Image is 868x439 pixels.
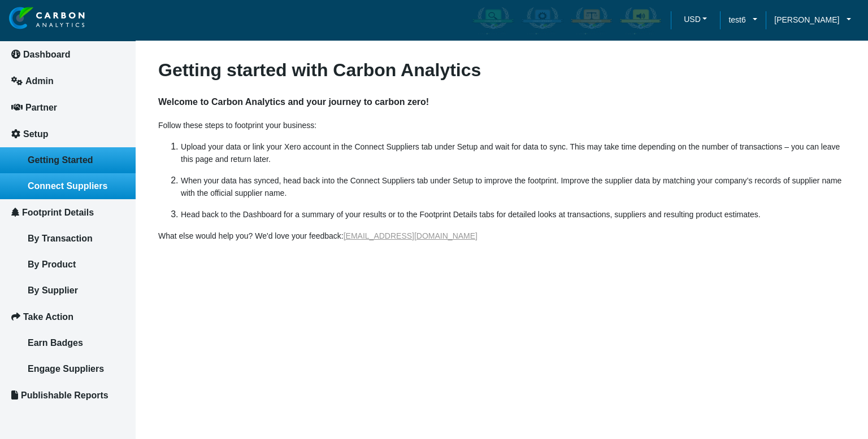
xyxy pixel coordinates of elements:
p: What else would help you? We'd love your feedback: [158,230,845,242]
img: carbon-aware-enabled.png [472,6,514,34]
a: [EMAIL_ADDRESS][DOMAIN_NAME] [344,231,478,240]
p: Follow these steps to footprint your business: [158,119,845,131]
img: carbon-efficient-enabled.png [521,6,563,34]
h4: Welcome to Carbon Analytics and your journey to carbon zero! [158,85,845,119]
span: Earn Badges [28,338,83,348]
span: Dashboard [23,50,71,59]
p: Upload your data or link your Xero account in the Connect Suppliers tab under Setup and wait for ... [181,141,845,165]
button: USD [679,11,711,28]
h3: Getting started with Carbon Analytics [158,59,845,81]
img: carbon-offsetter-enabled.png [570,6,613,34]
img: insight-logo-2.png [9,7,85,30]
input: Enter your email address [15,138,206,163]
span: By Transaction [28,234,93,243]
div: Minimize live chat window [185,6,212,33]
span: By Product [28,260,76,269]
span: Connect Suppliers [28,181,107,191]
div: Carbon Advocate [617,4,664,37]
a: test6 [720,14,766,26]
span: Engage Suppliers [28,364,104,374]
span: [PERSON_NAME] [774,14,839,26]
span: Getting Started [28,155,93,165]
a: USDUSD [671,11,720,30]
img: carbon-advocate-enabled.png [619,6,662,34]
span: test6 [728,14,745,26]
div: Chat with us now [76,63,207,78]
span: Publishable Reports [21,390,108,400]
div: Carbon Offsetter [568,4,615,37]
span: By Supplier [28,286,78,295]
em: Start Chat [154,348,205,363]
span: Footprint Details [22,208,94,217]
span: Setup [23,129,48,139]
span: Admin [25,76,54,86]
span: Partner [25,103,57,112]
a: [PERSON_NAME] [766,14,860,26]
div: Navigation go back [12,62,29,79]
input: Enter your last name [15,104,206,129]
p: Head back to the Dashboard for a summary of your results or to the Footprint Details tabs for det... [181,208,845,221]
textarea: Type your message and hit 'Enter' [15,171,206,338]
p: When your data has synced, head back into the Connect Suppliers tab under Setup to improve the fo... [181,174,845,199]
div: Carbon Efficient [519,4,566,37]
span: Take Action [23,312,73,322]
div: Carbon Aware [470,4,517,37]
